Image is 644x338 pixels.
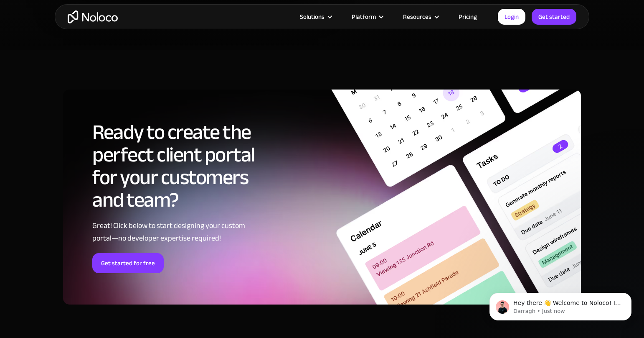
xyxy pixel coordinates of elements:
div: Platform [341,11,393,22]
div: Resources [393,11,448,22]
a: Get started for free [92,253,164,273]
div: Great! Click below to start designing your custom portal—no developer expertise required! [92,220,303,245]
iframe: Intercom notifications message [477,275,644,334]
div: Solutions [300,11,325,22]
a: home [68,10,118,23]
div: Resources [403,11,431,22]
div: Platform [352,11,376,22]
a: Login [498,9,525,25]
a: Pricing [448,11,487,22]
h2: Ready to create the perfect client portal for your customers and team? [92,121,303,211]
div: Solutions [289,11,341,22]
a: Get started [532,9,576,25]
